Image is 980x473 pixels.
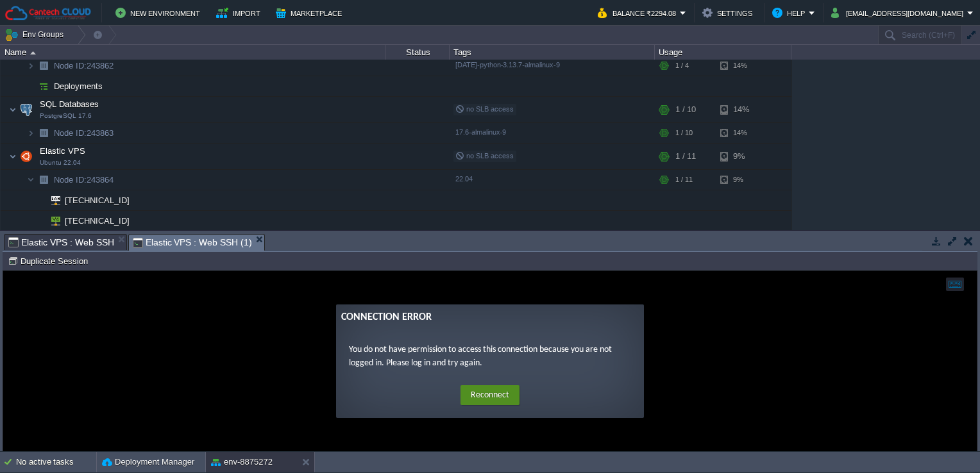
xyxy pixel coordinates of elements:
[40,113,92,120] span: PostgreSQL 17.6
[35,191,42,211] img: AMDAwAAAACH5BAEAAAAALAAAAAABAAEAAAICRAEAOw==
[720,170,762,190] div: 9%
[27,77,35,97] img: AMDAwAAAACH5BAEAAAAALAAAAAABAAEAAAICRAEAOw==
[115,5,204,21] button: New Environment
[276,5,346,21] button: Marketplace
[655,45,791,60] div: Usage
[831,5,967,21] button: [EMAIL_ADDRESS][DOMAIN_NAME]
[386,45,449,60] div: Status
[102,456,194,469] button: Deployment Manager
[4,26,68,44] button: Env Groups
[63,212,131,231] span: [TECHNICAL_ID]
[455,153,514,160] span: no SLB access
[457,114,516,135] button: Reconnect
[675,170,693,190] div: 1 / 11
[54,176,87,185] span: Node ID:
[63,217,131,226] a: [TECHNICAL_ID]
[53,61,115,72] span: 243862
[30,51,36,54] img: AMDAwAAAACH5BAEAAAAALAAAAAABAAEAAAICRAEAOw==
[38,147,87,156] a: Elastic VPSUbuntu 22.04
[675,144,696,170] div: 1 / 11
[38,146,87,157] span: Elastic VPS
[42,191,60,211] img: AMDAwAAAACH5BAEAAAAALAAAAAABAAEAAAICRAEAOw==
[9,97,17,123] img: AMDAwAAAACH5BAEAAAAALAAAAAABAAEAAAICRAEAOw==
[53,128,115,139] span: 243863
[720,144,762,170] div: 9%
[53,175,115,186] span: 243864
[16,452,96,472] div: No active tasks
[38,99,101,110] span: SQL Databases
[53,61,115,72] a: Node ID:243862
[702,5,756,21] button: Settings
[17,97,35,123] img: AMDAwAAAACH5BAEAAAAALAAAAAABAAEAAAICRAEAOw==
[9,144,17,170] img: AMDAwAAAACH5BAEAAAAALAAAAAABAAEAAAICRAEAOw==
[53,175,115,186] a: Node ID:243864
[455,176,473,183] span: 22.04
[63,196,131,206] a: [TECHNICAL_ID]
[455,106,514,113] span: no SLB access
[598,5,680,21] button: Balance ₹2294.08
[675,97,696,123] div: 1 / 10
[53,81,105,92] a: Deployments
[338,38,636,54] div: Connection Error
[27,56,35,76] img: AMDAwAAAACH5BAEAAAAALAAAAAABAAEAAAICRAEAOw==
[1,45,385,60] div: Name
[211,456,273,469] button: env-8875272
[455,62,560,69] span: [DATE]-python-3.13.7-almalinux-9
[346,72,628,99] p: You do not have permission to access this connection because you are not logged in. Please log in...
[720,97,762,123] div: 14%
[216,5,264,21] button: Import
[8,255,92,267] button: Duplicate Session
[720,124,762,144] div: 14%
[35,212,42,231] img: AMDAwAAAACH5BAEAAAAALAAAAAABAAEAAAICRAEAOw==
[35,56,53,76] img: AMDAwAAAACH5BAEAAAAALAAAAAABAAEAAAICRAEAOw==
[133,235,252,251] span: Elastic VPS : Web SSH (1)
[675,56,689,76] div: 1 / 4
[772,5,809,21] button: Help
[38,100,101,110] a: SQL DatabasesPostgreSQL 17.6
[35,77,53,97] img: AMDAwAAAACH5BAEAAAAALAAAAAABAAEAAAICRAEAOw==
[35,124,53,144] img: AMDAwAAAACH5BAEAAAAALAAAAAABAAEAAAICRAEAOw==
[455,129,506,137] span: 17.6-almalinux-9
[720,56,762,76] div: 14%
[4,5,92,21] img: Cantech Cloud
[8,235,114,250] span: Elastic VPS : Web SSH
[27,124,35,144] img: AMDAwAAAACH5BAEAAAAALAAAAAABAAEAAAICRAEAOw==
[450,45,654,60] div: Tags
[42,212,60,231] img: AMDAwAAAACH5BAEAAAAALAAAAAABAAEAAAICRAEAOw==
[27,170,35,190] img: AMDAwAAAACH5BAEAAAAALAAAAAABAAEAAAICRAEAOw==
[35,170,53,190] img: AMDAwAAAACH5BAEAAAAALAAAAAABAAEAAAICRAEAOw==
[53,128,115,139] a: Node ID:243863
[675,124,693,144] div: 1 / 10
[40,160,81,167] span: Ubuntu 22.04
[17,144,35,170] img: AMDAwAAAACH5BAEAAAAALAAAAAABAAEAAAICRAEAOw==
[54,129,87,138] span: Node ID:
[54,62,87,71] span: Node ID:
[63,191,131,211] span: [TECHNICAL_ID]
